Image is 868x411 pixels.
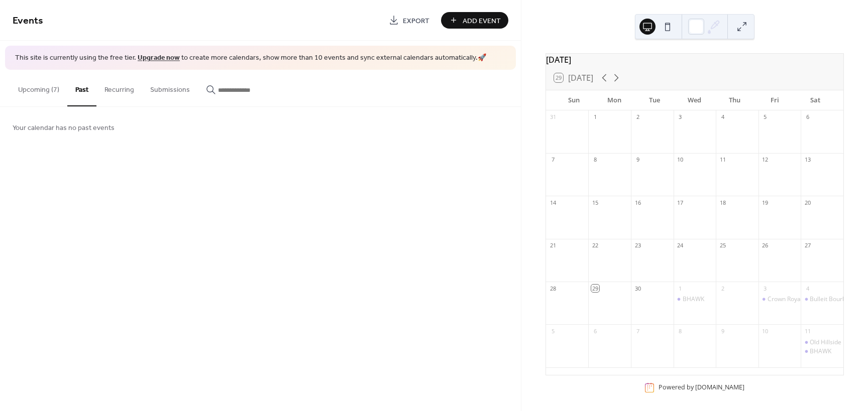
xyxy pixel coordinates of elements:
[768,295,824,304] div: Crown Royal Flavors
[719,242,726,249] div: 25
[801,295,843,304] div: Bulleit Bourbon
[549,285,557,292] div: 28
[755,90,795,110] div: Fri
[441,12,508,29] button: Add Event
[762,156,769,164] div: 12
[13,11,43,31] span: Events
[634,199,641,206] div: 16
[549,242,557,249] div: 21
[138,51,180,65] a: Upgrade now
[719,199,726,206] div: 18
[13,122,115,133] span: Your calendar has no past events
[695,383,744,392] a: [DOMAIN_NAME]
[591,327,599,335] div: 6
[677,113,684,121] div: 3
[594,90,634,110] div: Mon
[675,90,715,110] div: Wed
[591,113,599,121] div: 1
[715,90,755,110] div: Thu
[762,327,769,335] div: 10
[659,383,744,392] div: Powered by
[677,156,684,164] div: 10
[403,16,429,26] span: Export
[67,70,96,106] button: Past
[801,347,843,356] div: BHAWK
[804,285,811,292] div: 4
[719,113,726,121] div: 4
[810,295,853,304] div: Bulleit Bourbon
[634,242,641,249] div: 23
[591,242,599,249] div: 22
[142,70,198,105] button: Submissions
[463,16,501,26] span: Add Event
[549,327,557,335] div: 5
[795,90,835,110] div: Sat
[677,199,684,206] div: 17
[762,113,769,121] div: 5
[810,338,867,347] div: Old Hillside Bourbon
[804,327,811,335] div: 11
[549,199,557,206] div: 14
[634,113,641,121] div: 2
[634,156,641,164] div: 9
[683,295,704,304] div: BHAWK
[674,295,716,304] div: BHAWK
[719,327,726,335] div: 9
[762,285,769,292] div: 3
[719,156,726,164] div: 11
[591,285,599,292] div: 29
[762,242,769,249] div: 26
[634,327,641,335] div: 7
[591,156,599,164] div: 8
[758,295,801,304] div: Crown Royal Flavors
[762,199,769,206] div: 19
[381,12,437,29] a: Export
[96,70,142,105] button: Recurring
[546,54,843,66] div: [DATE]
[719,285,726,292] div: 2
[804,156,811,164] div: 13
[804,242,811,249] div: 27
[634,285,641,292] div: 30
[10,70,67,105] button: Upcoming (7)
[810,347,831,356] div: BHAWK
[801,338,843,347] div: Old Hillside Bourbon
[677,242,684,249] div: 24
[634,90,675,110] div: Tue
[804,199,811,206] div: 20
[677,327,684,335] div: 8
[554,90,594,110] div: Sun
[549,156,557,164] div: 7
[549,113,557,121] div: 31
[591,199,599,206] div: 15
[15,53,486,63] span: This site is currently using the free tier. to create more calendars, show more than 10 events an...
[804,113,811,121] div: 6
[677,285,684,292] div: 1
